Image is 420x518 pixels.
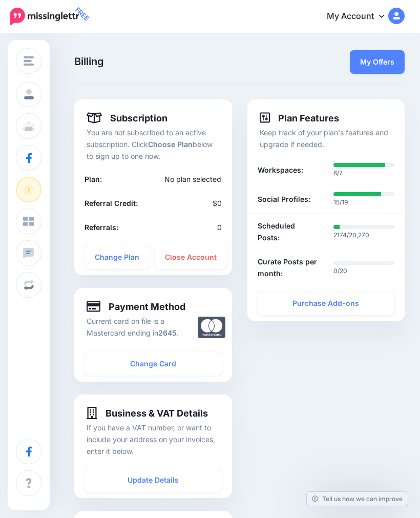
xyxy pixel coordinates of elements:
[350,50,405,74] a: My Offers
[258,256,319,279] b: Curate Posts per month:
[307,492,408,506] a: Tell us how we can improve
[85,352,222,376] a: Change Card
[24,56,34,66] img: menu.png
[333,230,394,240] p: 2174/20,270
[258,220,319,243] b: Scheduled Posts:
[85,245,150,269] a: Change Plan
[155,245,227,269] a: Close Account
[85,468,222,492] a: Update Details
[217,223,222,232] span: 0
[87,112,167,124] h4: Subscription
[87,407,208,419] h4: Business & VAT Details
[87,300,185,313] h4: Payment Method
[85,223,118,232] b: Referrals:
[333,266,394,276] p: 0/20
[158,328,177,337] b: 2645
[333,197,394,208] p: 15/19
[153,197,229,209] div: $0
[258,292,395,315] a: Purchase Add-ons
[85,175,102,183] b: Plan:
[258,164,303,176] b: Workspaces:
[258,193,310,205] b: Social Profiles:
[260,112,340,124] h4: Plan Features
[85,199,138,208] b: Referral Credit:
[10,8,79,25] img: Missinglettr
[128,173,229,185] div: No plan selected
[87,127,220,162] p: You are not subscribed to an active subscription. Click below to sign up to one now.
[317,4,405,29] a: My Account
[333,168,394,178] p: 6/7
[10,5,79,28] a: FREE
[74,56,104,68] span: Billing
[148,140,193,149] b: Choose Plan
[260,127,393,150] p: Keep track of your plan's features and upgrade if needed.
[72,4,93,25] span: FREE
[87,315,182,339] p: Current card on file is a Mastercard ending in .
[87,422,220,457] p: If you have a VAT number, or want to include your address on your invoices, enter it below.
